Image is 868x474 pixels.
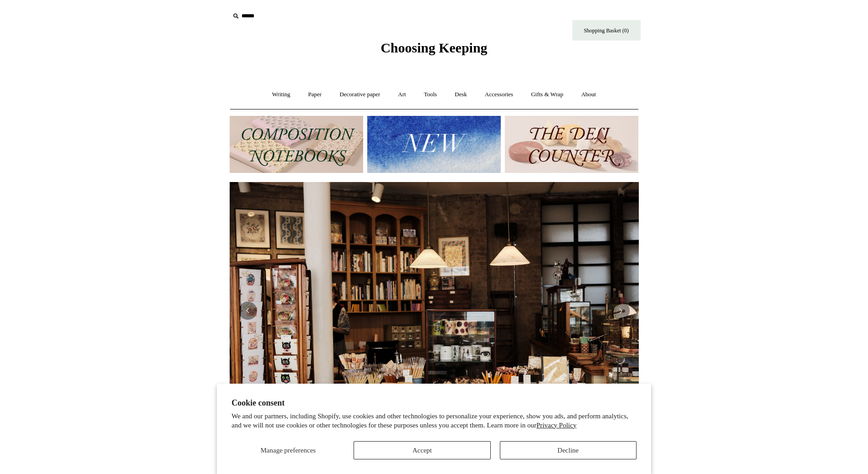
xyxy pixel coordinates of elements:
[573,83,604,107] a: About
[536,422,576,429] a: Privacy Policy
[231,441,344,459] button: Manage preferences
[477,83,521,107] a: Accessories
[380,40,487,55] span: Choosing Keeping
[500,441,637,459] button: Decline
[230,116,363,173] img: 202302 Composition ledgers.jpg__PID:69722ee6-fa44-49dd-a067-31375e5d54ec
[505,116,638,173] img: The Deli Counter
[331,83,388,107] a: Decorative paper
[261,447,316,454] span: Manage preferences
[380,47,487,54] a: Choosing Keeping
[447,83,475,107] a: Desk
[390,83,414,107] a: Art
[231,398,637,408] h2: Cookie consent
[572,20,641,41] a: Shopping Basket (0)
[239,302,257,320] button: Previous
[611,302,630,320] button: Next
[354,441,490,459] button: Accept
[264,83,298,107] a: Writing
[231,412,637,430] p: We and our partners, including Shopify, use cookies and other technologies to personalize your ex...
[367,116,501,173] img: New.jpg__PID:f73bdf93-380a-4a35-bcfe-7823039498e1
[230,182,639,439] img: 20250131 INSIDE OF THE SHOP.jpg__PID:b9484a69-a10a-4bde-9e8d-1408d3d5e6ad
[300,83,330,107] a: Paper
[523,83,571,107] a: Gifts & Wrap
[416,83,445,107] a: Tools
